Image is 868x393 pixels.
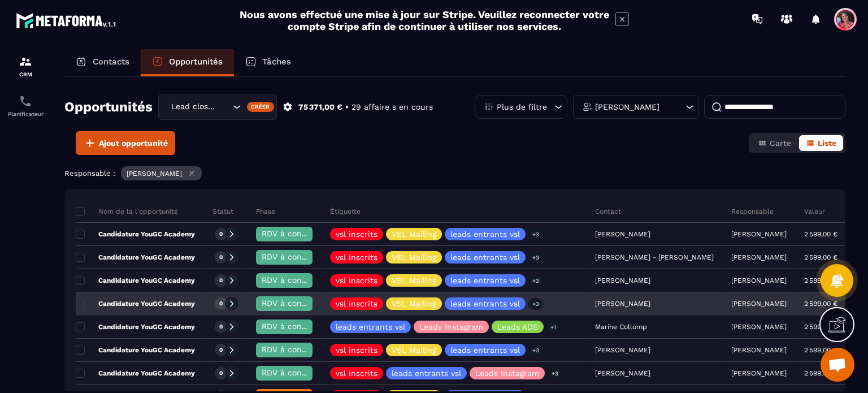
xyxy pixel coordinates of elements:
p: [PERSON_NAME] [127,170,182,178]
p: Candidature YouGC Academy [76,369,195,378]
p: Candidature YouGC Academy [76,346,195,355]
p: +3 [528,344,543,356]
p: Leads Instagram [419,323,483,331]
p: 0 [219,253,223,261]
p: Contacts [93,57,129,67]
span: RDV à confimer ❓ [262,252,335,261]
p: VSL Mailing [392,346,436,354]
p: +3 [528,275,543,287]
p: 29 affaire s en cours [351,102,433,113]
p: Responsable : [64,169,115,178]
p: VSL Mailing [392,253,436,261]
p: CRM [3,71,48,77]
p: VSL Mailing [392,230,436,238]
input: Search for option [219,101,230,113]
h2: Opportunités [64,96,153,118]
p: 2 599,00 € [804,253,837,261]
h2: Nous avons effectué une mise à jour sur Stripe. Veuillez reconnecter votre compte Stripe afin de ... [239,8,610,32]
p: Opportunités [169,57,223,67]
p: Candidature YouGC Academy [76,322,195,331]
p: 2 599,00 € [804,346,837,354]
p: Phase [256,207,275,216]
p: +3 [548,368,562,379]
p: • [345,102,349,113]
p: Leads ADS [497,323,538,331]
p: Étiquette [330,207,361,216]
p: Valeur [804,207,825,216]
p: leads entrants vsl [392,369,461,377]
span: Lead closing [168,101,219,113]
p: Nom de la l'opportunité [76,207,178,216]
p: 0 [219,323,223,331]
p: leads entrants vsl [450,230,520,238]
p: Statut [212,207,233,216]
div: Ouvrir le chat [821,348,854,382]
p: 0 [219,300,223,308]
p: Candidature YouGC Academy [76,299,195,308]
a: Contacts [64,49,141,76]
p: 0 [219,277,223,284]
p: +3 [528,252,543,264]
a: Tâches [234,49,302,76]
p: 0 [219,346,223,354]
p: 2 599,00 € [804,277,837,284]
p: [PERSON_NAME] [731,300,787,308]
p: 75 371,00 € [298,102,342,113]
button: Carte [751,135,798,151]
a: Opportunités [141,49,234,76]
p: +3 [528,228,543,240]
p: Candidature YouGC Academy [76,230,195,239]
p: 2 599,00 € [804,300,837,308]
p: +3 [528,298,543,310]
p: [PERSON_NAME] [731,253,787,261]
p: Responsable [731,207,774,216]
p: leads entrants vsl [450,300,520,308]
a: schedulerschedulerPlanificateur [3,86,48,126]
p: vsl inscrits [336,230,377,238]
p: 2 599,00 € [804,323,837,331]
button: Liste [799,135,843,151]
span: RDV à confimer ❓ [262,345,335,354]
p: vsl inscrits [336,253,377,261]
p: [PERSON_NAME] [731,369,787,377]
span: Ajout opportunité [99,137,168,149]
p: Candidature YouGC Academy [76,253,195,262]
p: leads entrants vsl [336,323,405,331]
p: vsl inscrits [336,277,377,284]
span: RDV à confimer ❓ [262,229,335,238]
p: [PERSON_NAME] [731,323,787,331]
p: [PERSON_NAME] [731,230,787,238]
span: RDV à confimer ❓ [262,299,335,308]
img: formation [19,55,32,68]
p: Contact [595,207,621,216]
span: RDV à confimer ❓ [262,322,335,331]
p: leads entrants vsl [450,253,520,261]
span: RDV à confimer ❓ [262,368,335,377]
p: 2 599,00 € [804,369,837,377]
a: formationformationCRM [3,46,48,86]
span: Carte [770,139,791,148]
p: Tâches [262,57,291,67]
p: 0 [219,230,223,238]
span: RDV à confimer ❓ [262,275,335,284]
button: Ajout opportunité [76,131,175,155]
p: [PERSON_NAME] [595,103,659,111]
img: scheduler [19,94,32,108]
p: 2 599,00 € [804,230,837,238]
p: vsl inscrits [336,369,377,377]
div: Créer [247,102,275,112]
img: logo [16,10,118,31]
p: +1 [546,321,560,333]
p: Candidature YouGC Academy [76,276,195,285]
p: vsl inscrits [336,346,377,354]
p: VSL Mailing [392,300,436,308]
p: Planificateur [3,111,48,117]
p: leads entrants vsl [450,346,520,354]
p: 0 [219,369,223,377]
p: vsl inscrits [336,300,377,308]
p: [PERSON_NAME] [731,277,787,284]
p: VSL Mailing [392,277,436,284]
p: Leads Instagram [475,369,539,377]
p: Plus de filtre [497,103,547,111]
span: Liste [818,139,836,148]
